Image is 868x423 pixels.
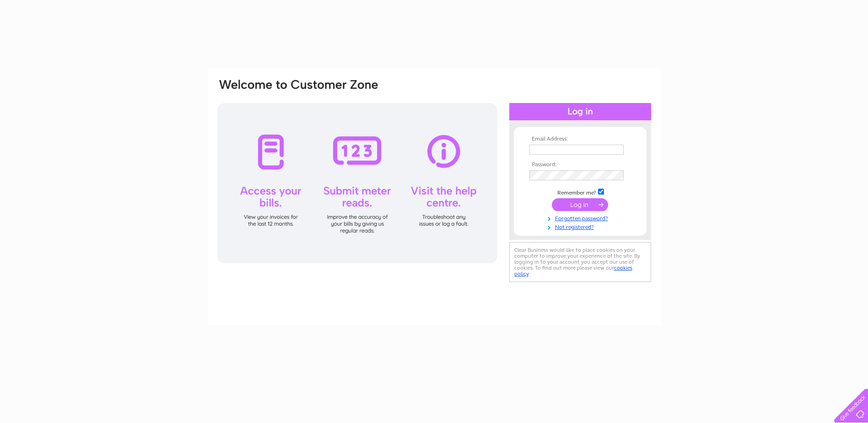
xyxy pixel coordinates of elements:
[509,242,651,282] div: Clear Business would like to place cookies on your computer to improve your experience of the sit...
[527,187,633,196] td: Remember me?
[529,222,633,231] a: Not registered?
[552,198,608,211] input: Submit
[527,162,633,168] th: Password:
[527,136,633,142] th: Email Address:
[529,213,633,222] a: Forgotten password?
[514,265,632,277] a: cookies policy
